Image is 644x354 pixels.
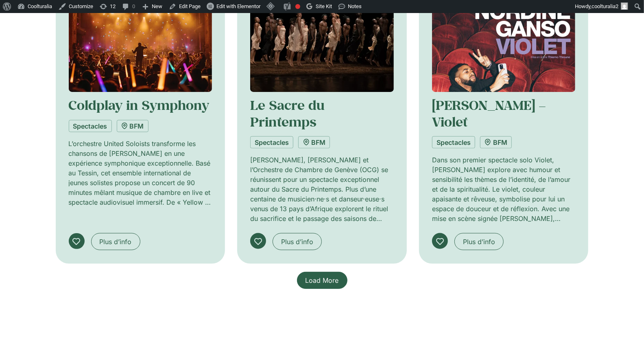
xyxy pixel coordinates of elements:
span: coolturalia2 [592,3,618,9]
span: Plus d’info [100,237,132,247]
a: Plus d’info [91,233,140,250]
span: Plus d’info [463,237,495,247]
span: Plus d’info [281,237,313,247]
p: Dans son premier spectacle solo Violet, [PERSON_NAME] explore avec humour et sensibilité les thèm... [432,155,576,223]
p: L’orchestre United Soloists transforme les chansons de [PERSON_NAME] en une expérience symphoniqu... [69,139,212,207]
div: Needs improvement [295,4,300,9]
span: Edit with Elementor [216,3,260,9]
p: [PERSON_NAME], [PERSON_NAME] et l’Orchestre de Chambre de Genève (OCG) se réunissent pour un spec... [250,155,394,223]
a: Plus d’info [454,233,504,250]
a: BFM [117,120,148,132]
a: BFM [480,136,512,149]
span: Site Kit [316,3,332,9]
a: Coldplay in Symphony [69,96,210,114]
a: Load More [297,272,347,289]
a: Spectacles [250,136,293,149]
a: Spectacles [432,136,475,149]
a: BFM [298,136,330,149]
a: Le Sacre du Printemps [250,96,325,130]
span: Load More [306,275,339,285]
a: Plus d’info [273,233,322,250]
a: [PERSON_NAME] – Violet [432,96,546,130]
a: Spectacles [69,120,112,132]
